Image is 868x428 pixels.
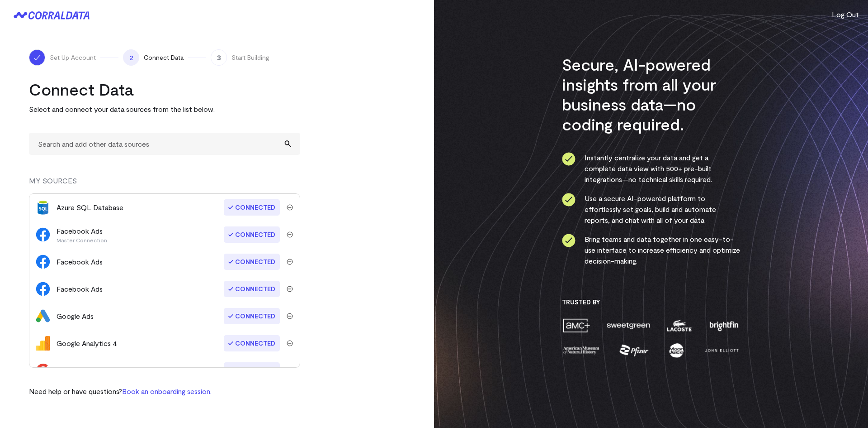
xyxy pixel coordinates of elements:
span: Connected [224,362,280,379]
img: trash-ca1c80e1d16ab71a5036b7411d6fcb154f9f8364eee40f9fb4e52941a92a1061.svg [287,286,293,292]
p: Need help or have questions? [29,386,212,397]
div: Google Ads [57,311,94,322]
img: brightfin-814104a60bf555cbdbde4872c1947232c4c7b64b86a6714597b672683d806f7b.png [708,317,740,333]
img: amc-451ba355745a1e68da4dd692ff574243e675d7a235672d558af61b69e36ec7f3.png [562,317,591,333]
img: ico-check-circle-0286c843c050abce574082beb609b3a87e49000e2dbcf9c8d101413686918542.svg [562,234,576,247]
span: Connect Data [144,53,184,62]
img: google_ads-1b58f43bd7feffc8709b649899e0ff922d69da16945e3967161387f108ed8d2f.png [36,309,50,323]
span: Connected [224,199,280,216]
img: azure_sql_db-7f74617523827828b230f93eaea4887523d10b5ac07c87857ca69d7fb27b69fc.png [36,200,50,215]
li: Bring teams and data together in one easy-to-use interface to increase efficiency and optimize de... [562,234,741,266]
div: MY SOURCES [29,175,300,193]
div: Azure SQL Database [57,202,123,213]
img: trash-ca1c80e1d16ab71a5036b7411d6fcb154f9f8364eee40f9fb4e52941a92a1061.svg [287,231,293,238]
span: 2 [123,49,139,66]
li: Instantly centralize your data and get a complete data view with 500+ pre-built integrations—no t... [562,152,741,185]
img: google_search_console-533018f47109e27854675e05648670b4c91e2b0b85dcd29c19f4119de3c9a0a5.svg [36,363,50,378]
li: Use a secure AI-powered platform to effortlessly set goals, build and automate reports, and chat ... [562,193,741,226]
h3: Trusted By [562,298,741,306]
input: Search and add other data sources [29,133,300,155]
h2: Connect Data [29,79,300,99]
img: moon-juice-8ce53f195c39be87c9a230f0550ad6397bce459ce93e102f0ba2bdfd7b7a5226.png [667,342,685,358]
p: Select and connect your data sources from the list below. [29,104,300,115]
img: pfizer-ec50623584d330049e431703d0cb127f675ce31f452716a68c3f54c01096e829.png [618,342,650,358]
img: ico-check-circle-0286c843c050abce574082beb609b3a87e49000e2dbcf9c8d101413686918542.svg [562,152,576,166]
img: sweetgreen-51a9cfd6e7f577b5d2973e4b74db2d3c444f7f1023d7d3914010f7123f825463.png [606,317,651,333]
span: Set Up Account [50,53,96,62]
span: Start Building [231,53,269,62]
img: google_analytics_4-633564437f1c5a1f80ed481c8598e5be587fdae20902a9d236da8b1a77aec1de.svg [36,336,50,351]
img: john-elliott-7c54b8592a34f024266a72de9d15afc68813465291e207b7f02fde802b847052.png [703,342,740,358]
img: facebook_ads-70f54adf8324fd366a4dad5aa4e8dc3a193daeb41612ad8aba5915164cc799be.svg [36,227,50,242]
span: Connected [224,281,280,297]
div: Facebook Ads [57,284,103,294]
span: 3 [211,49,227,66]
img: trash-ca1c80e1d16ab71a5036b7411d6fcb154f9f8364eee40f9fb4e52941a92a1061.svg [287,313,293,319]
button: Log Out [832,9,859,20]
span: Connected [224,226,280,243]
img: ico-check-white-f112bc9ae5b8eaea75d262091fbd3bded7988777ca43907c4685e8c0583e79cb.svg [33,53,42,62]
h3: Secure, AI-powered insights from all your business data—no coding required. [562,54,741,134]
span: Connected [224,308,280,324]
div: Google Search Console [57,365,132,376]
a: Book an onboarding session. [122,387,212,395]
span: Connected [224,254,280,270]
img: trash-ca1c80e1d16ab71a5036b7411d6fcb154f9f8364eee40f9fb4e52941a92a1061.svg [287,340,293,346]
img: trash-ca1c80e1d16ab71a5036b7411d6fcb154f9f8364eee40f9fb4e52941a92a1061.svg [287,259,293,265]
p: Master Connection [57,236,107,244]
img: facebook_ads-70f54adf8324fd366a4dad5aa4e8dc3a193daeb41612ad8aba5915164cc799be.svg [36,255,50,269]
img: amnh-fc366fa550d3bbd8e1e85a3040e65cc9710d0bea3abcf147aa05e3a03bbbee56.png [562,342,601,358]
div: Google Analytics 4 [57,338,117,349]
img: ico-check-circle-0286c843c050abce574082beb609b3a87e49000e2dbcf9c8d101413686918542.svg [562,193,576,207]
div: Facebook Ads [57,226,107,244]
img: lacoste-ee8d7bb45e342e37306c36566003b9a215fb06da44313bcf359925cbd6d27eb6.png [666,317,693,333]
img: facebook_ads-70f54adf8324fd366a4dad5aa4e8dc3a193daeb41612ad8aba5915164cc799be.svg [36,282,50,296]
span: Connected [224,335,280,351]
img: trash-ca1c80e1d16ab71a5036b7411d6fcb154f9f8364eee40f9fb4e52941a92a1061.svg [287,204,293,211]
div: Facebook Ads [57,256,103,267]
